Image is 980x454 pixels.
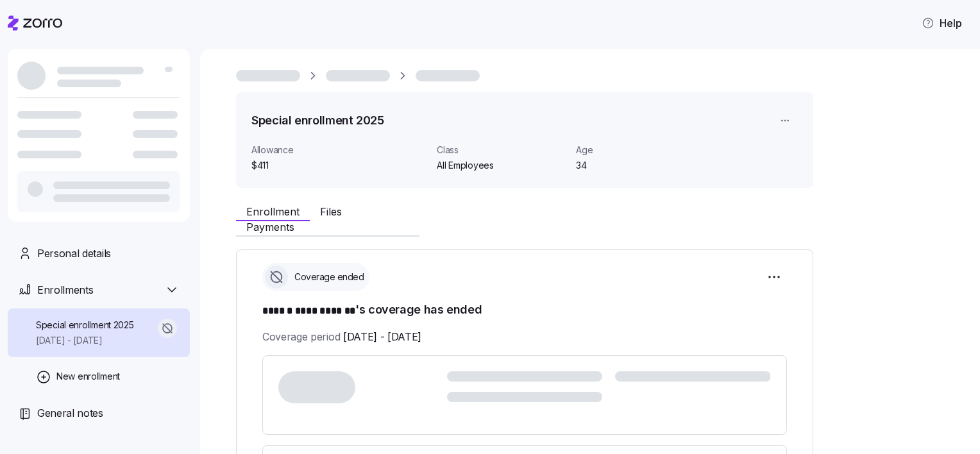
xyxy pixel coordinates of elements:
span: Files [320,206,342,217]
span: New enrollment [56,370,120,383]
span: $411 [251,159,427,172]
button: Help [911,10,972,36]
span: Age [576,144,705,156]
span: Allowance [251,144,427,156]
span: Help [922,15,962,31]
span: Personal details [37,246,111,262]
span: [DATE] - [DATE] [343,329,421,345]
span: 34 [576,159,705,172]
h1: 's coverage has ended [262,301,787,319]
span: [DATE] - [DATE] [36,334,134,347]
span: All Employees [437,159,566,172]
span: Enrollments [37,282,93,298]
span: Enrollment [246,206,300,217]
span: Class [437,144,566,156]
span: General notes [37,405,103,421]
h1: Special enrollment 2025 [251,112,384,128]
span: Payments [246,222,294,232]
span: Coverage period [262,329,421,345]
span: Special enrollment 2025 [36,319,134,332]
span: Coverage ended [291,271,364,283]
